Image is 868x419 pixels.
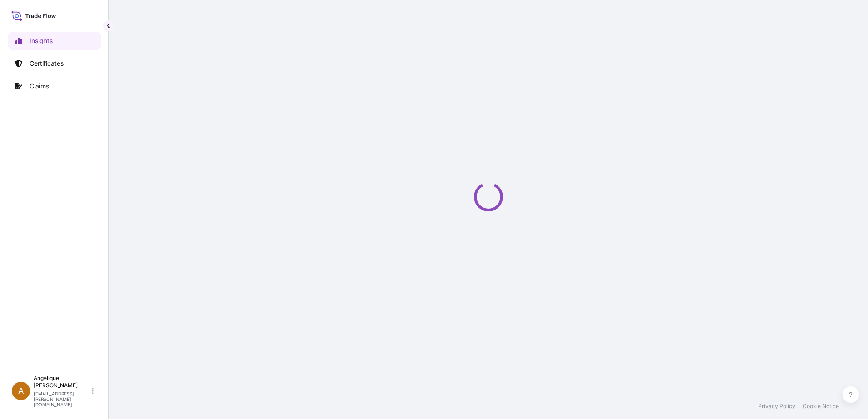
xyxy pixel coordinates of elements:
[34,391,90,407] p: [EMAIL_ADDRESS][PERSON_NAME][DOMAIN_NAME]
[18,386,24,395] span: A
[30,59,64,68] p: Certificates
[8,32,101,50] a: Insights
[803,403,839,410] a: Cookie Notice
[758,403,795,410] a: Privacy Policy
[30,82,49,91] p: Claims
[8,77,101,95] a: Claims
[34,375,90,389] p: Angelique [PERSON_NAME]
[30,36,53,45] p: Insights
[8,54,101,73] a: Certificates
